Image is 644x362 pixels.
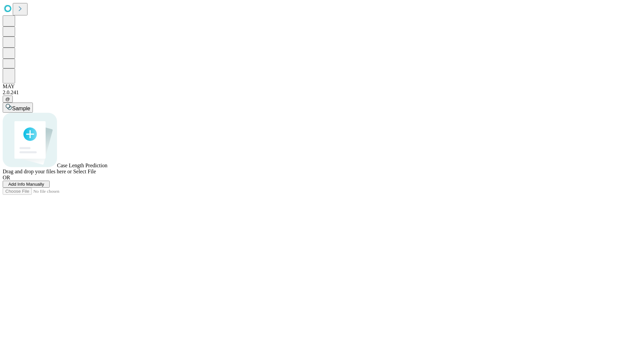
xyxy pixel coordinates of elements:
button: @ [3,96,13,103]
span: @ [5,97,10,102]
button: Sample [3,103,33,113]
span: OR [3,175,10,180]
div: 2.0.241 [3,89,641,96]
button: Add Info Manually [3,181,50,188]
span: Select File [73,169,96,174]
span: Add Info Manually [8,182,44,187]
span: Drag and drop your files here or [3,169,72,174]
span: Sample [12,106,30,111]
span: Case Length Prediction [57,163,107,168]
div: MAY [3,83,641,89]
